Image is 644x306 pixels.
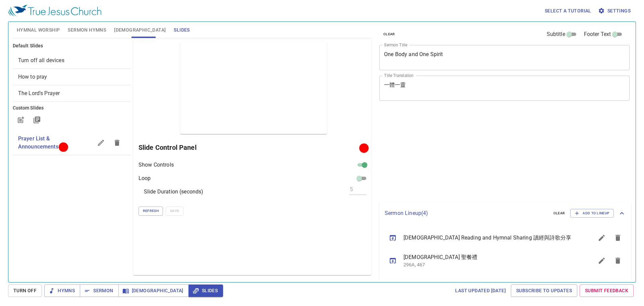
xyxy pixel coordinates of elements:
[452,285,508,297] a: Last updated [DATE]
[599,7,631,15] span: Settings
[455,287,506,295] span: Last updated [DATE]
[174,26,190,34] span: Slides
[379,30,399,38] button: clear
[545,7,591,15] span: Select a tutorial
[189,285,223,297] button: Slides
[404,253,578,261] span: [DEMOGRAPHIC_DATA] 聖餐禮
[404,234,578,242] span: [DEMOGRAPHIC_DATA] Reading and Hymnal Sharing 讀經與詩歌分享
[516,287,572,295] span: Subscribe to Updates
[553,210,565,216] span: clear
[8,285,42,297] button: Turn Off
[13,104,130,112] h6: Custom Slides
[50,287,75,295] span: Hymns
[139,174,151,182] p: Loop
[549,209,569,217] button: clear
[17,26,60,34] span: Hymnal Worship
[139,207,163,215] button: Refresh
[114,26,166,34] span: [DEMOGRAPHIC_DATA]
[13,131,130,155] div: Prayer List & Announcements
[597,5,633,17] button: Settings
[139,161,174,169] p: Show Controls
[18,135,58,150] span: Prayer List & Announcements
[194,287,218,295] span: Slides
[384,51,625,64] textarea: One Body and One Spirit
[13,287,37,295] span: Turn Off
[385,209,548,217] p: Sermon Lineup ( 4 )
[547,30,565,38] span: Subtitle
[144,188,204,196] p: Slide Duration (seconds)
[404,261,578,268] p: 296A, 467
[80,285,118,297] button: Sermon
[379,202,631,224] div: Sermon Lineup(4)clearAdd to Lineup
[580,285,634,297] a: Submit Feedback
[18,57,64,63] span: [object Object]
[377,108,580,200] iframe: from-child
[383,31,395,37] span: clear
[584,30,611,38] span: Footer Text
[585,287,628,295] span: Submit Feedback
[118,285,189,297] button: [DEMOGRAPHIC_DATA]
[13,42,130,50] h6: Default Slides
[85,287,113,295] span: Sermon
[384,82,625,94] textarea: 一體一靈
[13,69,130,85] div: How to pray
[575,210,609,216] span: Add to Lineup
[13,52,130,69] div: Turn off all devices
[18,90,60,96] span: [object Object]
[68,26,106,34] span: Sermon Hymns
[8,5,101,17] img: True Jesus Church
[44,285,80,297] button: Hymns
[542,5,594,17] button: Select a tutorial
[13,85,130,101] div: The Lord's Prayer
[570,209,614,218] button: Add to Lineup
[143,208,159,214] span: Refresh
[18,74,47,80] span: [object Object]
[124,287,183,295] span: [DEMOGRAPHIC_DATA]
[139,142,362,153] h6: Slide Control Panel
[511,285,577,297] a: Subscribe to Updates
